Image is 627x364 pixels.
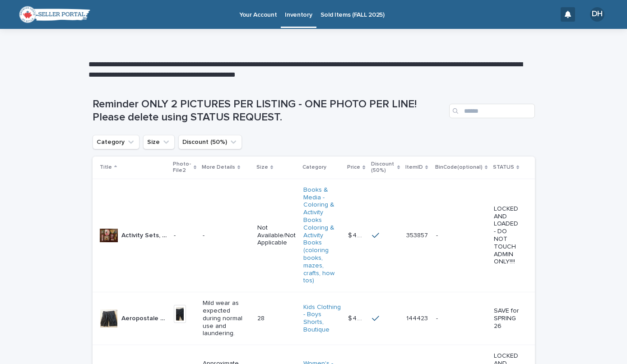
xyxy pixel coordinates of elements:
p: SAVE for SPRING 26 [494,307,520,330]
p: Discount (50%) [371,159,395,176]
p: Mild wear as expected during normal use and laundering. [203,299,250,337]
a: Books & Media - Coloring & Activity Books Coloring & Activity Books (coloring books, mazes, craft... [303,186,341,285]
p: More Details [202,162,235,172]
a: Kids Clothing - Boys Shorts, Boutique [303,304,341,334]
button: Size [143,135,175,149]
p: Activity Sets, Chalk, Crayons, Shrinky Dinks, Watercolor Paints [121,230,168,240]
p: 28 [257,315,296,323]
button: Discount (50%) [178,135,242,149]
p: - [436,313,440,323]
p: Category [302,162,326,172]
button: Category [93,135,139,149]
tr: Activity Sets, Chalk, Crayons, Shrinky Dinks, Watercolor PaintsActivity Sets, Chalk, Crayons, Shr... [93,179,535,292]
p: Photo-File2 [173,159,191,176]
p: 144423 [406,313,430,323]
img: Wxgr8e0QTxOLugcwBcqd [18,5,90,23]
div: DH [590,7,604,22]
p: LOCKED AND LOADED - DO NOT TOUCH ADMIN ONLY!!!! [494,205,520,266]
p: Not Available/Not Applicable [257,224,296,247]
p: BinCode(optional) [435,162,483,172]
p: - [174,232,196,240]
p: Aeropostale Cargo Shorts - Black Boys or Men's 28 Waist (MEASUREMENTS IN PHOTOS) 28 [121,313,168,323]
p: STATUS [493,162,514,172]
p: - [436,230,440,240]
p: - [203,232,250,240]
p: $ 4.00 [348,313,367,323]
p: Price [347,162,360,172]
p: 353857 [406,230,430,240]
p: $ 4.00 [348,230,367,240]
input: Search [449,104,535,118]
tr: Aeropostale Cargo Shorts - Black Boys or Men's 28 Waist (MEASUREMENTS IN PHOTOS) 28Aeropostale Ca... [93,292,535,345]
h1: Reminder ONLY 2 PICTURES PER LISTING - ONE PHOTO PER LINE! Please delete using STATUS REQUEST. [93,98,446,124]
p: Title [100,162,112,172]
p: Size [256,162,268,172]
p: ItemID [405,162,423,172]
